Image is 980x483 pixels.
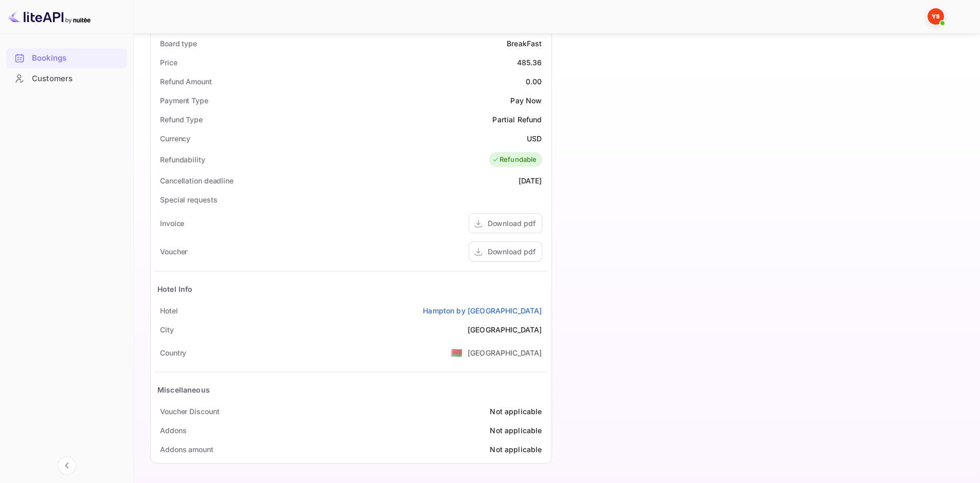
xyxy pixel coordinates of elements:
img: LiteAPI logo [8,8,91,25]
div: 485.36 [517,57,542,68]
div: 0.00 [526,76,542,87]
div: Customers [32,73,122,85]
div: Not applicable [490,406,542,417]
div: BreakFast [507,38,542,49]
div: [DATE] [519,175,542,186]
div: [GEOGRAPHIC_DATA] [468,324,542,335]
a: Hampton by [GEOGRAPHIC_DATA] [423,305,542,316]
div: Refund Type [160,114,203,125]
div: Special requests [160,194,217,205]
div: Not applicable [490,425,542,436]
div: [GEOGRAPHIC_DATA] [468,347,542,358]
div: USD [527,133,542,144]
img: Yandex Support [928,8,944,25]
a: Customers [6,69,127,88]
div: Cancellation deadline [160,175,234,186]
div: Price [160,57,177,68]
div: Miscellaneous [157,384,210,395]
span: United States [451,343,462,362]
div: Voucher [160,246,187,257]
div: Payment Type [160,95,208,106]
div: Partial Refund [492,114,542,125]
div: Voucher Discount [160,406,219,417]
div: Download pdf [488,218,536,229]
div: Currency [160,133,190,144]
a: Bookings [6,48,127,67]
div: Bookings [6,48,127,68]
div: Addons [160,425,186,436]
div: Refund Amount [160,76,212,87]
div: Hotel [160,305,178,316]
div: Pay Now [510,95,542,106]
div: Bookings [32,52,122,64]
div: Customers [6,69,127,89]
div: Board type [160,38,197,49]
div: Refundable [492,155,537,165]
div: Hotel Info [157,284,193,294]
div: Download pdf [488,246,536,257]
div: Invoice [160,218,184,229]
div: Addons amount [160,444,213,455]
div: Refundability [160,154,205,165]
div: Not applicable [490,444,542,455]
div: Country [160,347,186,358]
button: Collapse navigation [58,456,76,475]
div: City [160,324,174,335]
